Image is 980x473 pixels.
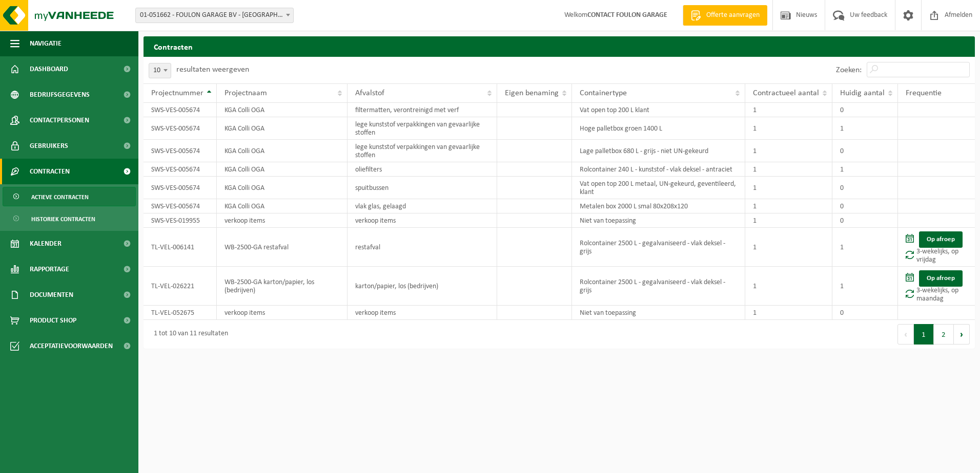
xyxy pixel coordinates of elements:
[840,89,885,97] span: Huidig aantal
[745,117,832,140] td: 1
[3,209,136,228] a: Historiek contracten
[505,89,559,97] span: Eigen benaming
[348,103,497,117] td: filtermatten, verontreinigd met verf
[217,306,348,320] td: verkoop items
[572,199,745,213] td: Metalen box 2000 L smal 80x208x120
[217,117,348,140] td: KGA Colli OGA
[832,162,898,177] td: 1
[572,213,745,228] td: Niet van toepassing
[704,10,762,20] span: Offerte aanvragen
[144,199,217,213] td: SWS-VES-005674
[30,133,68,159] span: Gebruikers
[832,140,898,162] td: 0
[31,209,95,229] span: Historiek contracten
[217,199,348,213] td: KGA Colli OGA
[580,89,627,97] span: Containertype
[348,140,497,162] td: lege kunststof verpakkingen van gevaarlijke stoffen
[348,199,497,213] td: vlak glas, gelaagd
[572,117,745,140] td: Hoge palletbox groen 1400 L
[149,63,171,78] span: 10
[217,228,348,267] td: WB-2500-GA restafval
[30,159,70,184] span: Contracten
[897,324,914,345] button: Previous
[217,213,348,228] td: verkoop items
[745,213,832,228] td: 1
[144,228,217,267] td: TL-VEL-006141
[572,140,745,162] td: Lage palletbox 680 L - grijs - niet UN-gekeurd
[144,117,217,140] td: SWS-VES-005674
[832,228,898,267] td: 1
[348,177,497,199] td: spuitbussen
[348,162,497,177] td: oliefilters
[753,89,819,97] span: Contractueel aantal
[832,177,898,199] td: 0
[31,187,89,207] span: Actieve contracten
[919,231,963,248] a: Op afroep
[144,162,217,177] td: SWS-VES-005674
[217,103,348,117] td: KGA Colli OGA
[934,324,954,345] button: 2
[832,267,898,306] td: 1
[217,177,348,199] td: KGA Colli OGA
[30,31,62,56] span: Navigatie
[355,89,384,97] span: Afvalstof
[832,117,898,140] td: 1
[176,66,249,74] label: resultaten weergeven
[745,199,832,213] td: 1
[135,8,294,23] span: 01-051662 - FOULON GARAGE BV - ROESELARE
[217,162,348,177] td: KGA Colli OGA
[745,103,832,117] td: 1
[149,63,171,78] span: 10
[30,82,90,107] span: Bedrijfsgegevens
[30,107,89,133] span: Contactpersonen
[745,306,832,320] td: 1
[898,228,975,267] td: 3-wekelijks, op vrijdag
[832,306,898,320] td: 0
[3,187,136,206] a: Actieve contracten
[745,267,832,306] td: 1
[30,333,113,359] span: Acceptatievoorwaarden
[144,36,975,56] h2: Contracten
[348,267,497,306] td: karton/papier, los (bedrijven)
[919,270,963,287] a: Op afroep
[144,177,217,199] td: SWS-VES-005674
[144,306,217,320] td: TL-VEL-052675
[836,66,862,74] label: Zoeken:
[224,89,267,97] span: Projectnaam
[683,5,767,26] a: Offerte aanvragen
[30,231,62,256] span: Kalender
[348,306,497,320] td: verkoop items
[954,324,970,345] button: Next
[914,324,934,345] button: 1
[348,228,497,267] td: restafval
[832,213,898,228] td: 0
[30,256,69,282] span: Rapportage
[745,228,832,267] td: 1
[572,306,745,320] td: Niet van toepassing
[587,11,667,19] strong: CONTACT FOULON GARAGE
[30,282,73,308] span: Documenten
[144,103,217,117] td: SWS-VES-005674
[745,177,832,199] td: 1
[572,103,745,117] td: Vat open top 200 L klant
[832,103,898,117] td: 0
[745,140,832,162] td: 1
[30,56,68,82] span: Dashboard
[144,213,217,228] td: SWS-VES-019955
[144,267,217,306] td: TL-VEL-026221
[898,267,975,306] td: 3-wekelijks, op maandag
[144,140,217,162] td: SWS-VES-005674
[572,162,745,177] td: Rolcontainer 240 L - kunststof - vlak deksel - antraciet
[217,140,348,162] td: KGA Colli OGA
[151,89,203,97] span: Projectnummer
[30,308,76,333] span: Product Shop
[348,117,497,140] td: lege kunststof verpakkingen van gevaarlijke stoffen
[832,199,898,213] td: 0
[572,228,745,267] td: Rolcontainer 2500 L - gegalvaniseerd - vlak deksel - grijs
[906,89,942,97] span: Frequentie
[217,267,348,306] td: WB-2500-GA karton/papier, los (bedrijven)
[572,267,745,306] td: Rolcontainer 2500 L - gegalvaniseerd - vlak deksel - grijs
[572,177,745,199] td: Vat open top 200 L metaal, UN-gekeurd, geventileerd, klant
[136,8,293,23] span: 01-051662 - FOULON GARAGE BV - ROESELARE
[348,213,497,228] td: verkoop items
